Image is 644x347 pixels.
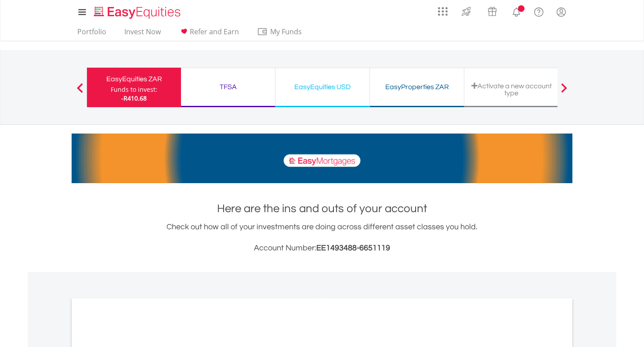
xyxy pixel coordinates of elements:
div: EasyProperties ZAR [375,81,459,93]
a: Home page [90,2,184,20]
img: thrive-v2.svg [459,4,474,18]
span: -R410.68 [121,94,147,102]
a: Refer and Earn [175,27,242,41]
div: EasyEquities USD [281,81,364,93]
div: TFSA [186,81,270,93]
a: AppsGrid [432,2,453,16]
img: EasyMortage Promotion Banner [72,134,572,183]
a: My Profile [550,2,572,22]
span: My Funds [257,26,315,37]
a: Invest Now [121,27,164,41]
img: grid-menu-icon.svg [438,7,448,16]
a: Vouchers [479,2,505,18]
img: vouchers-v2.svg [485,4,499,18]
a: Portfolio [74,27,110,41]
span: Refer and Earn [190,27,239,36]
div: EasyEquities ZAR [92,73,176,85]
span: EE1493488-6651119 [316,244,390,252]
div: Funds to invest: [111,85,157,94]
h1: Here are the ins and outs of your account [72,201,572,217]
a: FAQ's and Support [528,2,550,20]
a: Notifications [505,2,528,20]
img: EasyEquities_Logo.png [92,5,184,20]
div: Activate a new account type [470,82,553,97]
h3: Account Number: [72,242,572,254]
div: Check out how all of your investments are doing across different asset classes you hold. [72,221,572,254]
